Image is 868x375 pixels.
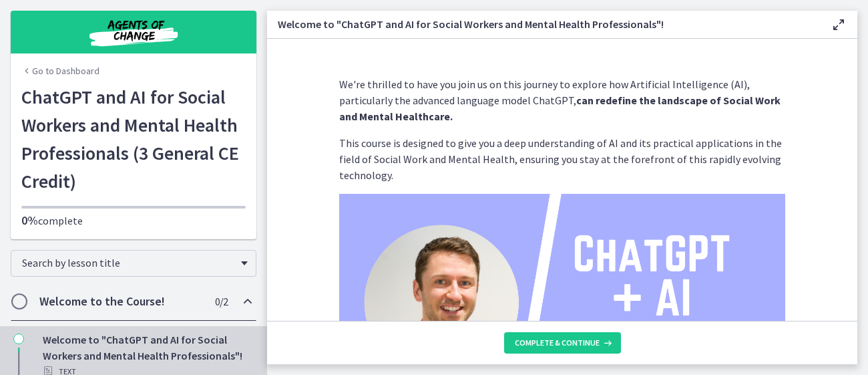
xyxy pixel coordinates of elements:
h2: Welcome to the Course! [39,293,202,309]
p: complete [21,213,246,229]
p: We're thrilled to have you join us on this journey to explore how Artificial Intelligence (AI), p... [339,76,785,124]
span: Complete & continue [515,338,600,348]
h1: ChatGPT and AI for Social Workers and Mental Health Professionals (3 General CE Credit) [21,83,246,195]
a: Go to Dashboard [21,64,99,78]
p: This course is designed to give you a deep understanding of AI and its practical applications in ... [339,135,785,183]
h3: Welcome to "ChatGPT and AI for Social Workers and Mental Health Professionals"! [278,16,809,32]
button: Complete & continue [504,332,621,354]
span: Search by lesson title [22,256,234,269]
span: 0% [21,213,38,228]
img: Agents of Change Social Work Test Prep [53,16,214,48]
div: Search by lesson title [11,250,256,277]
span: 0 / 2 [215,293,228,309]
